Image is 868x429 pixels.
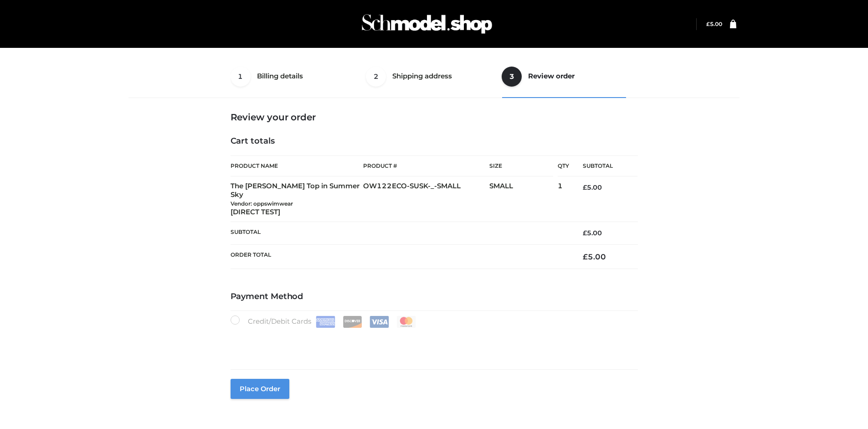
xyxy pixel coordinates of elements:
span: £ [583,183,587,191]
td: OW122ECO-SUSK-_-SMALL [363,176,489,222]
span: £ [583,252,588,261]
th: Subtotal [231,222,570,244]
td: SMALL [489,176,558,222]
h3: Review your order [231,112,638,123]
bdi: 5.00 [583,229,602,237]
a: £5.00 [706,21,722,27]
bdi: 5.00 [583,183,602,191]
span: £ [706,21,710,27]
th: Subtotal [569,156,637,176]
h4: Payment Method [231,292,638,302]
th: Size [489,156,553,176]
img: Mastercard [396,316,416,328]
th: Order Total [231,244,570,269]
th: Qty [558,155,569,176]
bdi: 5.00 [583,252,606,261]
bdi: 5.00 [706,21,722,27]
small: Vendor: oppswimwear [231,200,293,207]
img: Visa [370,316,389,328]
h4: Cart totals [231,136,638,146]
button: Place order [231,379,289,399]
th: Product # [363,155,489,176]
th: Product Name [231,155,364,176]
img: Discover [343,316,362,328]
td: 1 [558,176,569,222]
span: £ [583,229,587,237]
td: The [PERSON_NAME] Top in Summer Sky [DIRECT TEST] [231,176,364,222]
img: Amex [316,316,335,328]
img: Schmodel Admin 964 [359,6,495,42]
label: Credit/Debit Cards [231,315,417,328]
iframe: Secure payment input frame [229,326,636,359]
